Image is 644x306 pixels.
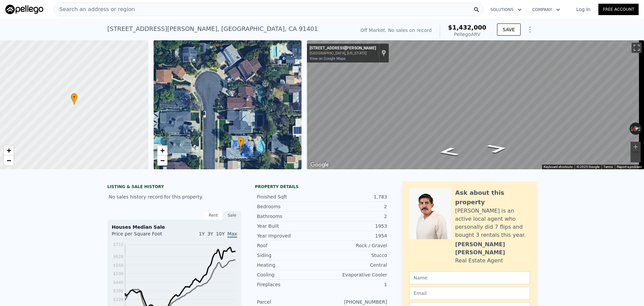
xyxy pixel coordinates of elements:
[7,146,11,155] span: +
[157,156,167,166] a: Zoom out
[160,156,164,165] span: −
[617,165,642,169] a: Report a problem
[322,213,387,220] div: 2
[54,5,135,13] span: Search an address or region
[322,299,387,305] div: [PHONE_NUMBER]
[7,156,11,165] span: −
[631,142,641,152] button: Zoom in
[257,193,322,200] div: Finished Sqft
[237,137,244,149] div: •
[381,49,386,57] a: Show location on map
[204,211,223,220] div: Rent
[638,123,642,135] button: Rotate clockwise
[577,165,599,169] span: © 2025 Google
[71,94,77,100] span: •
[455,207,530,239] div: [PERSON_NAME] is an active local agent who personally did 7 flips and bought 3 rentals this year.
[257,252,322,259] div: Siding
[307,40,644,169] div: Street View
[257,223,322,229] div: Year Built
[322,262,387,268] div: Central
[107,24,318,34] div: [STREET_ADDRESS][PERSON_NAME] , [GEOGRAPHIC_DATA] , CA 91401
[107,191,241,203] div: No sales history record for this property.
[310,56,346,61] a: View on Google Maps
[71,93,77,105] div: •
[113,297,123,302] tspan: $328
[322,242,387,249] div: Rock / Gravel
[257,271,322,278] div: Cooling
[216,231,225,236] span: 10Y
[478,142,517,155] path: Go South, Colbath Ave
[199,231,205,236] span: 1Y
[631,152,641,162] button: Zoom out
[157,145,167,156] a: Zoom in
[257,242,322,249] div: Roof
[257,213,322,220] div: Bathrooms
[455,188,530,207] div: Ask about this property
[429,145,468,159] path: Go North, Colbath Ave
[322,223,387,229] div: 1953
[107,184,241,191] div: LISTING & SALE HISTORY
[207,231,213,236] span: 3Y
[598,4,639,15] a: Free Account
[409,271,530,284] input: Name
[523,23,537,36] button: Show Options
[113,280,123,285] tspan: $448
[568,6,598,13] a: Log In
[322,281,387,288] div: 1
[455,241,530,257] div: [PERSON_NAME] [PERSON_NAME]
[630,123,633,135] button: Rotate counterclockwise
[257,281,322,288] div: Fireplaces
[603,165,613,169] a: Terms (opens in new tab)
[497,24,521,36] button: SAVE
[4,145,14,156] a: Zoom in
[227,231,237,238] span: Max
[485,4,527,16] button: Solutions
[257,232,322,239] div: Year Improved
[448,31,486,38] div: Pellego ARV
[309,161,331,169] a: Open this area in Google Maps (opens a new window)
[310,46,376,51] div: [STREET_ADDRESS][PERSON_NAME]
[322,252,387,259] div: Stucco
[322,271,387,278] div: Evaporative Cooler
[113,289,123,293] tspan: $388
[544,165,573,169] button: Keyboard shortcuts
[113,271,123,276] tspan: $508
[361,27,432,34] div: Off Market. No sales on record
[307,40,644,169] div: Map
[632,43,642,53] button: Toggle fullscreen view
[113,263,123,268] tspan: $568
[113,254,123,259] tspan: $628
[237,138,244,144] span: •
[455,257,503,265] div: Real Estate Agent
[309,161,331,169] img: Google
[257,203,322,210] div: Bedrooms
[322,193,387,200] div: 1,783
[112,224,237,230] div: Houses Median Sale
[223,211,241,220] div: Sale
[527,4,566,16] button: Company
[255,184,389,189] div: Property details
[310,51,376,55] div: [GEOGRAPHIC_DATA], [US_STATE]
[5,5,43,14] img: Pellego
[257,262,322,268] div: Heating
[629,125,642,133] button: Reset the view
[322,203,387,210] div: 2
[409,287,530,300] input: Email
[113,242,123,247] tspan: $712
[112,230,174,241] div: Price per Square Foot
[448,24,486,31] span: $1,432,000
[257,299,322,305] div: Parcel
[160,146,164,155] span: +
[322,232,387,239] div: 1954
[4,156,14,166] a: Zoom out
